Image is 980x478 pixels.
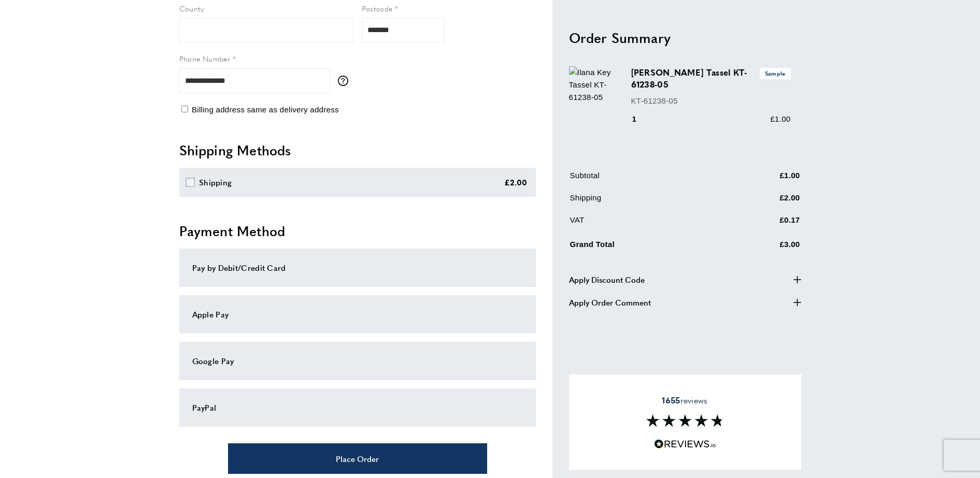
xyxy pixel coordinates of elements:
h2: Order Summary [569,28,801,47]
td: £2.00 [729,191,800,211]
div: PayPal [192,401,523,414]
img: Reviews.io 5 stars [654,439,716,449]
div: Google Pay [192,355,523,367]
span: Postcode [362,3,393,13]
td: £3.00 [729,236,800,258]
div: £2.00 [504,176,528,189]
span: Apply Order Comment [569,296,651,308]
img: Reviews section [646,414,724,427]
p: KT-61238-05 [631,94,791,107]
span: £1.00 [770,114,790,123]
div: Shipping [199,176,232,189]
div: Pay by Debit/Credit Card [192,262,523,274]
button: Place Order [228,443,487,474]
td: Subtotal [570,169,728,189]
span: reviews [662,395,707,405]
img: Ilana Key Tassel KT-61238-05 [569,66,621,104]
strong: 1655 [662,394,680,406]
td: Shipping [570,191,728,211]
h2: Shipping Methods [179,141,536,160]
td: Grand Total [570,236,728,258]
td: £0.17 [729,213,800,234]
div: Apple Pay [192,308,523,321]
span: Billing address same as delivery address [192,105,339,114]
td: £1.00 [729,169,800,189]
span: County [179,3,204,13]
h2: Payment Method [179,222,536,240]
td: VAT [570,213,728,234]
input: Billing address same as delivery address [181,106,188,112]
span: Phone Number [179,53,231,64]
span: Apply Discount Code [569,273,645,285]
h3: [PERSON_NAME] Tassel KT-61238-05 [631,66,791,90]
div: 1 [631,112,651,125]
span: Sample [760,68,791,79]
button: More information [338,76,353,86]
